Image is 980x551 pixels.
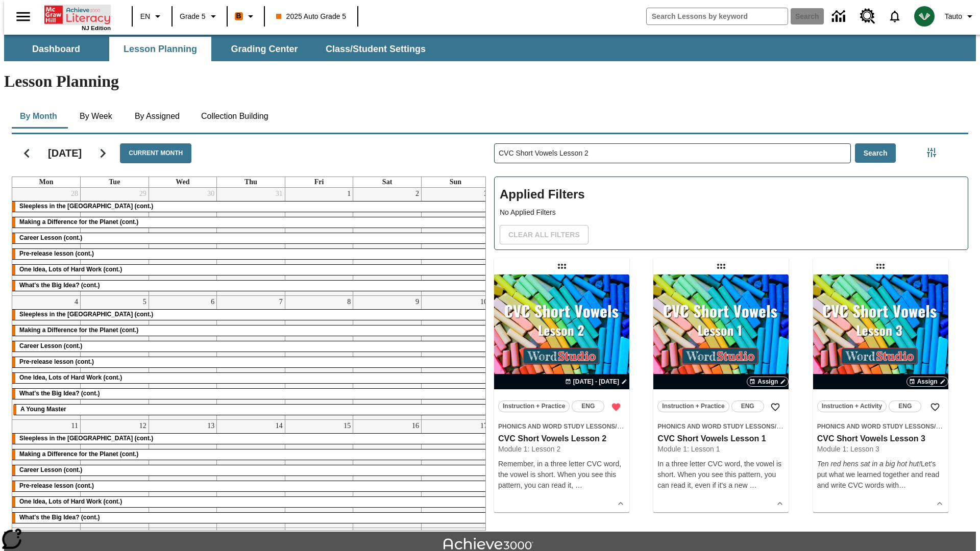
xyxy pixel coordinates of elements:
div: Search [486,130,968,531]
td: August 15, 2025 [285,419,353,528]
span: Tauto [945,11,962,22]
a: Tuesday [107,177,122,187]
a: August 2, 2025 [413,188,421,200]
a: August 13, 2025 [205,420,216,432]
a: Monday [37,177,56,187]
span: Career Lesson (cont.) [19,234,82,241]
a: Saturday [380,177,394,187]
a: August 14, 2025 [274,420,285,432]
a: August 23, 2025 [410,528,421,540]
h1: Lesson Planning [4,72,976,91]
h3: CVC Short Vowels Lesson 3 [817,434,944,444]
span: Topic: Phonics and Word Study Lessons/CVC Short Vowels [657,421,785,432]
button: Instruction + Practice [498,400,570,412]
a: August 8, 2025 [345,296,353,308]
button: Dashboard [5,37,107,61]
button: By Month [12,104,65,129]
span: Making a Difference for the Planet (cont.) [19,450,138,458]
div: Draggable lesson: CVC Short Vowels Lesson 1 [713,258,729,274]
span: One Idea, Lots of Hard Work (cont.) [19,266,122,273]
a: August 17, 2025 [478,420,489,432]
div: Making a Difference for the Planet (cont.) [12,217,489,228]
span: … [575,481,582,489]
img: avatar image [914,6,935,27]
button: Class/Student Settings [317,37,434,61]
span: Assign [757,377,778,386]
a: Data Center [826,3,854,31]
span: Career Lesson (cont.) [19,466,82,473]
a: August 15, 2025 [341,420,353,432]
span: Topic: Phonics and Word Study Lessons/CVC Short Vowels [498,421,625,432]
span: … [749,481,756,489]
td: August 1, 2025 [285,188,353,296]
a: August 10, 2025 [478,296,489,308]
h3: CVC Short Vowels Lesson 2 [498,434,625,444]
button: Aug 22 - Aug 22 Choose Dates [563,377,629,386]
div: Sleepless in the Animal Kingdom (cont.) [12,434,489,444]
button: Grade: Grade 5, Select a grade [176,7,224,26]
a: August 12, 2025 [137,420,149,432]
button: Show Details [932,496,947,511]
input: Search Lessons By Keyword [495,144,850,163]
div: Career Lesson (cont.) [12,341,489,352]
td: August 9, 2025 [353,295,422,419]
div: Sleepless in the Animal Kingdom (cont.) [12,202,489,212]
span: Pre-release lesson (cont.) [19,358,94,365]
button: Lesson Planning [109,37,211,61]
a: August 6, 2025 [209,296,216,308]
td: August 4, 2025 [12,295,81,419]
div: lesson details [653,274,789,512]
td: August 17, 2025 [421,419,489,528]
span: Pre-release lesson (cont.) [19,250,94,257]
a: July 31, 2025 [274,188,285,200]
button: Assign Choose Dates [747,377,789,387]
button: Show Details [613,496,628,511]
a: August 24, 2025 [478,528,489,540]
span: A Young Master [20,406,66,413]
span: Phonics and Word Study Lessons [817,423,934,430]
p: Let's put what we learned together and read and write CVC words wit [817,459,944,491]
span: Sleepless in the Animal Kingdom (cont.) [19,435,153,442]
button: Remove from Favorites [607,398,625,416]
span: ENG [741,401,754,412]
span: Assign [917,377,938,386]
div: Career Lesson (cont.) [12,233,489,243]
div: What's the Big Idea? (cont.) [12,281,489,291]
span: CVC Short Vowels [617,423,670,430]
span: … [899,481,906,489]
span: ENG [581,401,595,412]
a: Home [44,5,111,25]
button: Profile/Settings [941,7,980,26]
button: Grading Center [213,37,315,61]
a: Notifications [881,3,908,30]
td: July 29, 2025 [81,188,149,296]
button: Show Details [772,496,788,511]
button: Current Month [120,143,191,163]
p: No Applied Filters [500,207,963,218]
a: August 11, 2025 [69,420,80,432]
button: Assign Choose Dates [906,377,948,387]
span: CVC Short Vowels [776,423,829,430]
td: August 16, 2025 [353,419,422,528]
button: Add to Favorites [926,398,944,416]
span: Topic: Phonics and Word Study Lessons/CVC Short Vowels [817,421,944,432]
div: In a three letter CVC word, the vowel is short. When you see this pattern, you can read it, even ... [657,459,785,491]
span: / [615,422,624,430]
button: Open side menu [8,2,38,32]
a: Friday [312,177,326,187]
div: What's the Big Idea? (cont.) [12,389,489,399]
div: Sleepless in the Animal Kingdom (cont.) [12,310,489,320]
div: Applied Filters [494,177,968,250]
span: Making a Difference for the Planet (cont.) [19,218,138,226]
button: Search [855,143,896,163]
div: A Young Master [13,405,488,415]
span: ENG [898,401,912,412]
td: July 30, 2025 [149,188,217,296]
button: By Assigned [127,104,188,129]
button: Filters Side menu [921,142,942,163]
a: Resource Center, Will open in new tab [854,3,881,30]
input: search field [647,8,788,24]
h2: [DATE] [48,147,82,159]
button: By Week [70,104,121,129]
span: One Idea, Lots of Hard Work (cont.) [19,374,122,381]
